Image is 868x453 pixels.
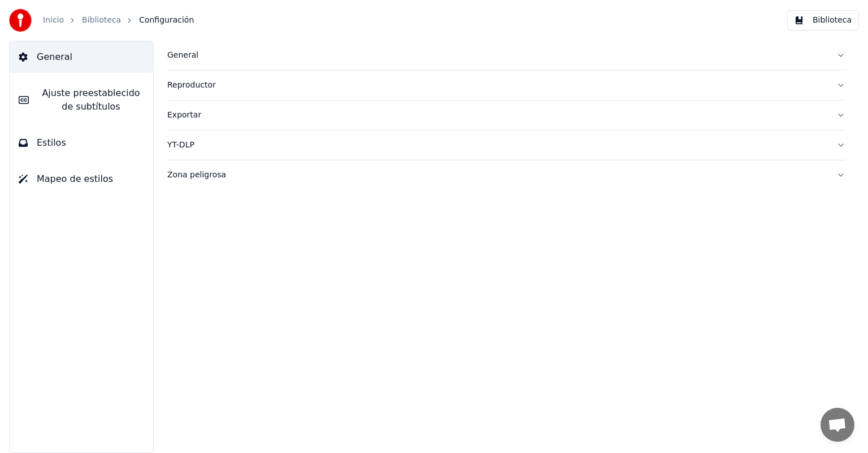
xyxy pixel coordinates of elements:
[167,71,845,100] button: Reproductor
[10,127,153,159] button: Estilos
[167,50,827,61] div: General
[167,80,827,91] div: Reproductor
[167,130,845,160] button: YT-DLP
[9,9,32,32] img: youka
[82,15,121,26] a: Biblioteca
[43,15,194,26] nav: breadcrumb
[167,41,845,70] button: General
[167,101,845,130] button: Exportar
[167,160,845,190] button: Zona peligrosa
[38,86,144,114] span: Ajuste preestablecido de subtítulos
[167,169,827,181] div: Zona peligrosa
[10,77,153,123] button: Ajuste preestablecido de subtítulos
[787,10,859,31] button: Biblioteca
[37,136,66,150] span: Estilos
[167,140,827,151] div: YT-DLP
[10,163,153,195] button: Mapeo de estilos
[139,15,194,26] span: Configuración
[43,15,64,26] a: Inicio
[37,172,113,186] span: Mapeo de estilos
[167,110,827,121] div: Exportar
[10,41,153,73] button: General
[821,408,854,442] div: Chat abierto
[37,50,72,64] span: General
